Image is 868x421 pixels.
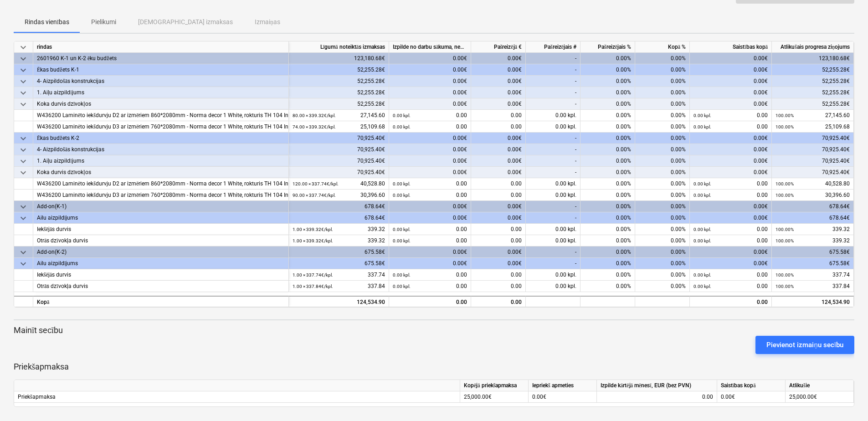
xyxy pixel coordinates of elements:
[597,380,717,391] div: Izpilde kārtējā mēnesī, EUR (bez PVN)
[776,235,850,246] div: 339.32
[37,121,285,133] div: W436200 Laminēto iekšdurvju D3 ar izmēriem 760*2080mm - Norma decor 1 White, rokturis TH 104 Inox...
[580,281,635,292] div: 0.00%
[18,42,29,53] span: keyboard_arrow_down
[289,98,389,110] div: 52,255.28€
[776,297,850,308] div: 124,534.90
[690,76,772,87] div: 0.00€
[772,133,854,144] div: 70,925.40€
[471,258,526,269] div: 0.00€
[772,155,854,167] div: 70,925.40€
[18,167,29,178] span: keyboard_arrow_down
[526,269,580,281] div: 0.00 kpl.
[393,235,467,246] div: 0.00
[389,76,471,87] div: 0.00€
[526,246,580,258] div: -
[776,110,850,121] div: 27,145.60
[293,227,333,232] small: 1.00 × 339.32€ / kpl.
[580,98,635,110] div: 0.00%
[693,121,768,133] div: 0.00
[693,238,711,243] small: 0.00 kpl.
[18,144,29,155] span: keyboard_arrow_down
[289,64,389,76] div: 52,255.28€
[471,53,526,64] div: 0.00€
[635,133,690,144] div: 0.00%
[580,235,635,246] div: 0.00%
[471,246,526,258] div: 0.00€
[717,380,786,391] div: Saistības kopā
[37,144,285,155] div: 4- Aizpildošās konstrukcijas
[526,235,580,246] div: 0.00 kpl.
[635,98,690,110] div: 0.00%
[293,181,339,186] small: 120.00 × 337.74€ / kpl.
[690,246,772,258] div: 0.00€
[14,361,854,372] p: Priekšapmaksa
[580,133,635,144] div: 0.00%
[289,246,389,258] div: 675.58€
[293,124,336,129] small: 74.00 × 339.32€ / kpl.
[293,110,385,121] div: 27,145.60
[471,201,526,212] div: 0.00€
[776,178,850,190] div: 40,528.80
[18,213,29,224] span: keyboard_arrow_down
[471,212,526,224] div: 0.00€
[389,53,471,64] div: 0.00€
[389,144,471,155] div: 0.00€
[526,201,580,212] div: -
[37,133,285,144] div: Ēkas budžets K-2
[389,201,471,212] div: 0.00€
[529,380,597,391] div: Iepriekš apmeties
[389,87,471,98] div: 0.00€
[393,181,411,186] small: 0.00 kpl.
[786,391,854,403] div: 25,000.00€
[580,190,635,201] div: 0.00%
[772,246,854,258] div: 675.58€
[526,76,580,87] div: -
[289,76,389,87] div: 52,255.28€
[776,238,794,243] small: 100.00%
[755,336,854,354] button: Pievienot izmaiņu secību
[37,110,285,121] div: W436200 Laminēto iekšdurvju D2 ar izmēriem 860*2080mm - Norma decor 1 White, rokturis TH 104 Inox...
[471,235,526,246] div: 0.00
[772,201,854,212] div: 678.64€
[690,144,772,155] div: 0.00€
[393,281,467,292] div: 0.00
[37,224,285,235] div: Iekšējās durvis
[393,193,411,198] small: 0.00 kpl.
[772,212,854,224] div: 678.64€
[526,64,580,76] div: -
[37,281,285,292] div: Otrās dzīvokļa durvis
[18,53,29,64] span: keyboard_arrow_down
[776,284,794,289] small: 100.00%
[289,41,389,53] div: Līgumā noteiktās izmaksas
[389,133,471,144] div: 0.00€
[393,297,467,308] div: 0.00
[471,87,526,98] div: 0.00€
[786,380,854,391] div: Atlikušie
[776,190,850,201] div: 30,396.60
[18,133,29,144] span: keyboard_arrow_down
[693,281,768,292] div: 0.00
[526,98,580,110] div: -
[717,391,786,403] div: 0.00€
[18,156,29,167] span: keyboard_arrow_down
[580,76,635,87] div: 0.00%
[529,391,597,403] div: 0.00€
[289,53,389,64] div: 123,180.68€
[293,297,385,308] div: 124,534.90
[37,155,285,167] div: 1. Aiļu aizpildījums
[580,155,635,167] div: 0.00%
[389,155,471,167] div: 0.00€
[690,155,772,167] div: 0.00€
[635,41,690,53] div: Kopā %
[580,224,635,235] div: 0.00%
[772,53,854,64] div: 123,180.68€
[776,227,794,232] small: 100.00%
[580,121,635,133] div: 0.00%
[91,17,116,27] p: Pielikumi
[389,98,471,110] div: 0.00€
[471,281,526,292] div: 0.00
[635,212,690,224] div: 0.00%
[393,284,411,289] small: 0.00 kpl.
[18,76,29,87] span: keyboard_arrow_down
[635,110,690,121] div: 0.00%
